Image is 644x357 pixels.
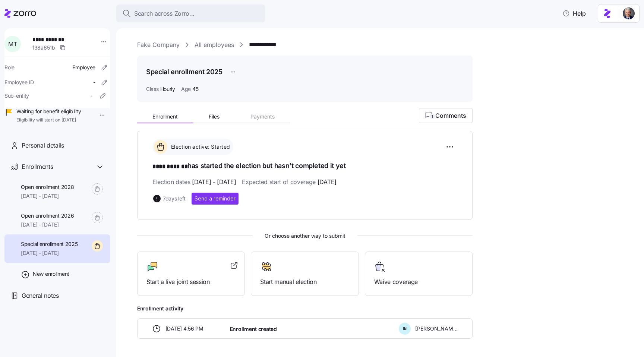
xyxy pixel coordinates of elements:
[152,161,457,171] h1: has started the election but hasn't completed it yet
[562,9,586,18] span: Help
[146,67,222,76] h1: Special enrollment 2025
[152,114,178,119] span: Enrollment
[32,44,55,51] span: f38a651b
[146,277,236,287] span: Start a live joint session
[137,232,473,240] span: Or choose another way to submit
[21,240,78,248] span: Special enrollment 2025
[250,114,275,119] span: Payments
[16,108,81,115] span: Waiting for benefit eligibility
[22,162,53,171] span: Enrollments
[116,4,265,22] button: Search across Zorro...
[4,64,15,71] span: Role
[4,79,34,86] span: Employee ID
[152,177,236,187] span: Election dates
[419,108,473,123] button: 1Comments
[21,192,74,200] span: [DATE] - [DATE]
[425,111,466,120] span: Comments
[160,85,175,93] span: Hourly
[21,183,74,191] span: Open enrollment 2028
[230,325,277,333] span: Enrollment created
[242,177,336,187] span: Expected start of coverage
[181,85,191,93] span: Age
[146,85,159,93] span: Class
[209,114,220,119] span: Files
[195,195,236,202] span: Send a reminder
[93,79,95,86] span: -
[192,193,239,205] button: Send a reminder
[556,6,592,21] button: Help
[415,325,458,332] span: [PERSON_NAME]
[192,85,198,93] span: 45
[16,117,81,123] span: Eligibility will start on [DATE]
[22,141,64,150] span: Personal details
[134,9,195,18] span: Search across Zorro...
[623,7,635,19] img: 1dcb4e5d-e04d-4770-96a8-8d8f6ece5bdc-1719926415027.jpeg
[22,291,59,300] span: General notes
[195,40,234,50] a: All employees
[169,143,230,151] span: Election active: Started
[192,177,236,187] span: [DATE] - [DATE]
[8,41,17,47] span: M T
[4,92,29,99] span: Sub-entity
[21,221,74,228] span: [DATE] - [DATE]
[260,277,349,287] span: Start manual election
[72,64,95,71] span: Employee
[403,326,407,331] span: I B
[318,177,337,187] span: [DATE]
[374,277,463,287] span: Waive coverage
[33,270,69,278] span: New enrollment
[21,212,74,219] span: Open enrollment 2026
[137,305,473,312] span: Enrollment activity
[163,195,186,202] span: 7 days left
[137,40,180,50] a: Fake Company
[432,114,433,119] text: 1
[165,325,203,332] span: [DATE] 4:56 PM
[21,249,78,257] span: [DATE] - [DATE]
[90,92,92,99] span: -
